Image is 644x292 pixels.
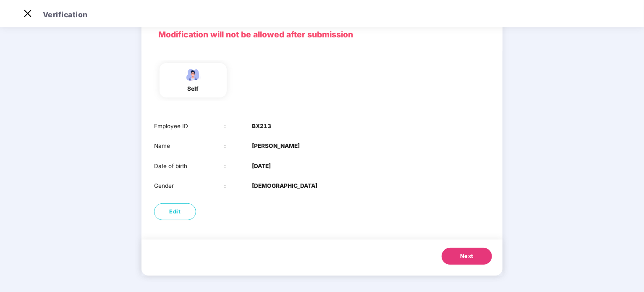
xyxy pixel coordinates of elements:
img: svg+xml;base64,PHN2ZyBpZD0iRW1wbG95ZWVfbWFsZSIgeG1sbnM9Imh0dHA6Ly93d3cudzMub3JnLzIwMDAvc3ZnIiB3aW... [183,67,204,82]
div: Date of birth [154,162,224,171]
div: : [224,122,252,131]
div: : [224,182,252,190]
div: Gender [154,182,224,190]
div: self [183,84,204,93]
p: Modification will not be allowed after submission [158,28,486,41]
span: Edit [170,208,181,216]
div: Name [154,142,224,150]
b: [DEMOGRAPHIC_DATA] [252,182,317,190]
b: [DATE] [252,162,271,171]
b: [PERSON_NAME] [252,142,300,150]
span: Next [460,252,474,260]
b: BX213 [252,122,271,131]
button: Edit [154,203,196,220]
div: Employee ID [154,122,224,131]
div: : [224,162,252,171]
button: Next [442,248,492,265]
div: : [224,142,252,150]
